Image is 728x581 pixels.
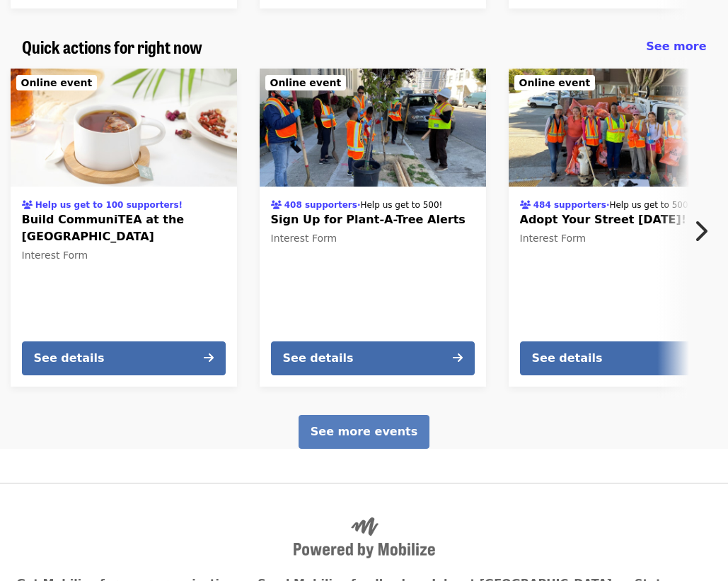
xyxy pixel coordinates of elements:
[311,425,417,438] span: See more events
[271,200,282,210] i: users icon
[681,211,728,251] button: Next item
[360,200,442,210] span: Help us get to 500!
[294,517,435,558] img: Powered by Mobilize
[22,211,226,245] span: Build CommuniTEA at the [GEOGRAPHIC_DATA]
[271,196,443,211] div: ·
[21,77,93,88] span: Online event
[22,34,202,59] span: Quick actions for right now
[520,233,587,244] span: Interest Form
[283,350,354,367] div: See details
[299,425,429,438] a: See more events
[11,69,237,187] img: Build CommuniTEA at the Street Tree Nursery organized by SF Public Works
[260,69,486,387] a: See details for "Sign Up for Plant-A-Tree Alerts"
[532,350,603,367] div: See details
[693,218,707,245] i: chevron-right icon
[34,350,105,367] div: See details
[299,415,429,449] button: See more events
[533,200,606,210] span: 484 supporters
[270,77,342,88] span: Online event
[271,341,475,375] button: See details
[271,211,475,228] span: Sign Up for Plant-A-Tree Alerts
[520,196,692,211] div: ·
[260,69,486,187] img: Sign Up for Plant-A-Tree Alerts organized by SF Public Works
[284,200,357,210] span: 408 supporters
[11,69,237,387] a: See details for "Build CommuniTEA at the Street Tree Nursery"
[22,37,202,57] a: Quick actions for right now
[22,200,33,210] i: users icon
[22,341,226,375] button: See details
[204,351,214,365] i: arrow-right icon
[519,77,591,88] span: Online event
[520,341,724,375] button: See details
[271,233,337,244] span: Interest Form
[520,211,724,228] span: Adopt Your Street [DATE]!
[11,37,718,57] div: Quick actions for right now
[35,200,183,210] span: Help us get to 100 supporters!
[609,200,691,210] span: Help us get to 500!
[646,40,706,53] span: See more
[646,38,706,55] a: See more
[22,250,88,261] span: Interest Form
[453,351,463,365] i: arrow-right icon
[520,200,531,210] i: users icon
